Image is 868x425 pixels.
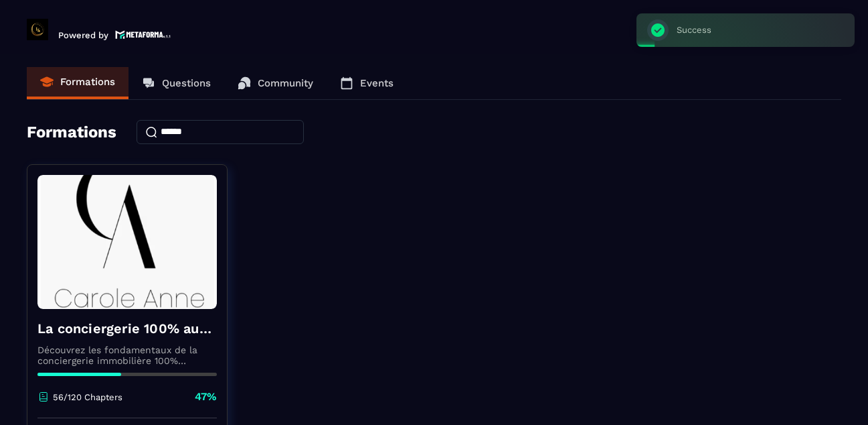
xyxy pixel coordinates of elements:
p: 47% [195,389,217,404]
p: Questions [162,77,211,89]
img: logo [115,29,171,40]
p: Powered by [58,30,108,40]
a: Questions [128,67,224,99]
p: Découvrez les fondamentaux de la conciergerie immobilière 100% automatisée. Cette formation est c... [37,345,217,366]
h4: Formations [27,123,116,141]
a: Events [327,67,407,99]
p: Events [360,77,394,89]
h4: La conciergerie 100% automatisée [37,319,217,338]
p: 56/120 Chapters [53,392,122,402]
p: Community [258,77,313,89]
img: formation-background [37,175,217,309]
a: Formations [27,67,128,99]
a: Community [224,67,327,99]
p: Formations [60,76,115,88]
img: logo-branding [27,19,48,40]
